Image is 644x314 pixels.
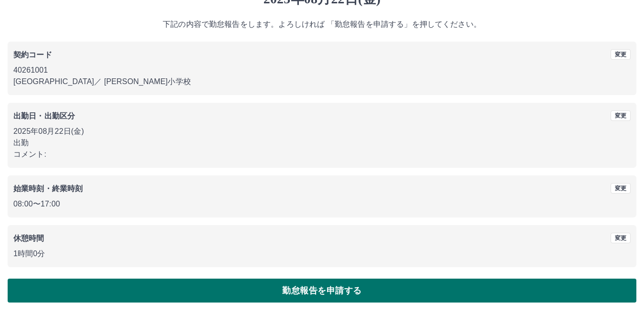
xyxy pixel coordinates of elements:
[13,65,631,76] p: 40261001
[13,137,631,149] p: 出勤
[13,248,631,260] p: 1時間0分
[13,184,83,193] b: 始業時刻・終業時刻
[611,233,631,243] button: 変更
[8,19,636,30] p: 下記の内容で勤怠報告をします。よろしければ 「勤怠報告を申請する」を押してください。
[13,51,52,59] b: 契約コード
[13,149,631,160] p: コメント:
[611,49,631,60] button: 変更
[611,110,631,121] button: 変更
[13,234,44,242] b: 休憩時間
[13,112,75,120] b: 出勤日・出勤区分
[611,183,631,194] button: 変更
[13,76,631,87] p: [GEOGRAPHIC_DATA] ／ [PERSON_NAME]小学校
[8,279,636,303] button: 勤怠報告を申請する
[13,198,631,210] p: 08:00 〜 17:00
[13,126,631,137] p: 2025年08月22日(金)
